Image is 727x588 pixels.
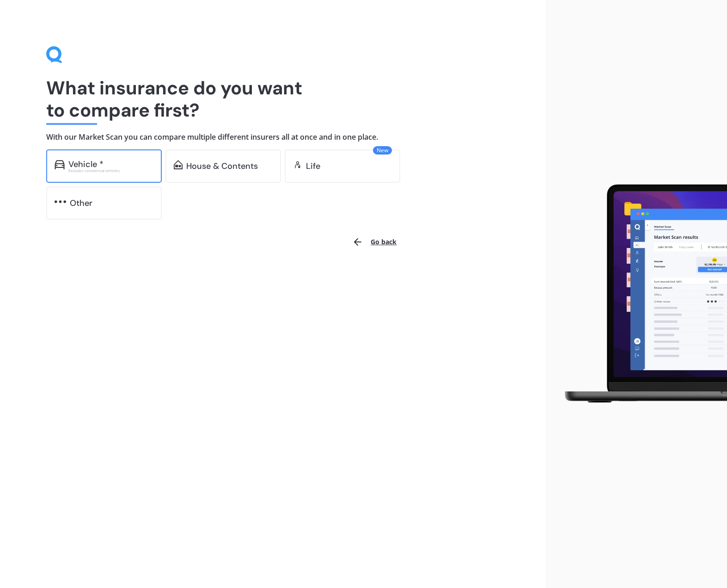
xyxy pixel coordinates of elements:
[186,161,258,171] div: House & Contents
[347,231,402,253] button: Go back
[174,160,183,169] img: home-and-contents.b802091223b8502ef2dd.svg
[70,198,92,208] div: Other
[373,146,392,155] span: New
[46,77,499,121] h1: What insurance do you want to compare first?
[68,169,153,173] div: Excludes commercial vehicles
[46,132,499,142] h4: With our Market Scan you can compare multiple different insurers all at once and in one place.
[306,161,320,171] div: Life
[55,160,65,169] img: car.f15378c7a67c060ca3f3.svg
[68,160,104,169] div: Vehicle *
[55,197,66,206] img: other.81dba5aafe580aa69f38.svg
[553,179,727,409] img: laptop.webp
[293,160,302,169] img: life.f720d6a2d7cdcd3ad642.svg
